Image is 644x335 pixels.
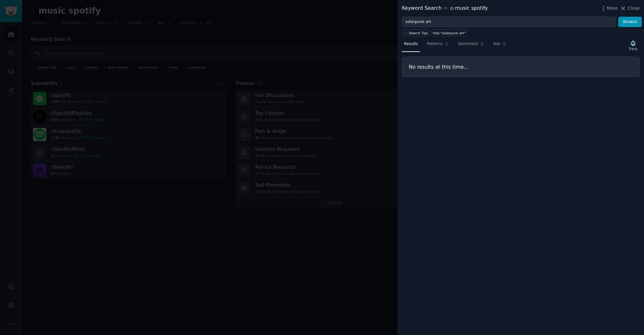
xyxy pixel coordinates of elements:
div: Track [629,47,637,51]
span: Search Tips [409,31,428,35]
span: Sentiment [458,41,478,47]
h3: No results at this time... [409,64,633,70]
span: More [607,5,618,12]
a: title:"solarpunk art" [431,29,467,37]
button: Browse [618,17,642,27]
span: Close [628,5,640,12]
span: in [444,6,447,11]
button: Search Tips [402,29,429,37]
button: Close [620,5,640,12]
div: title:"solarpunk art" [433,31,466,35]
span: Results [404,41,418,47]
span: Ask [493,41,500,47]
input: Try a keyword related to your business [402,17,616,27]
a: Patterns [425,39,451,52]
button: More [600,5,618,12]
a: Ask [491,39,509,52]
button: Track [627,39,640,52]
a: Results [402,39,420,52]
div: Keyword Search music spotify [402,4,488,12]
a: Sentiment [456,39,487,52]
span: Patterns [427,41,442,47]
